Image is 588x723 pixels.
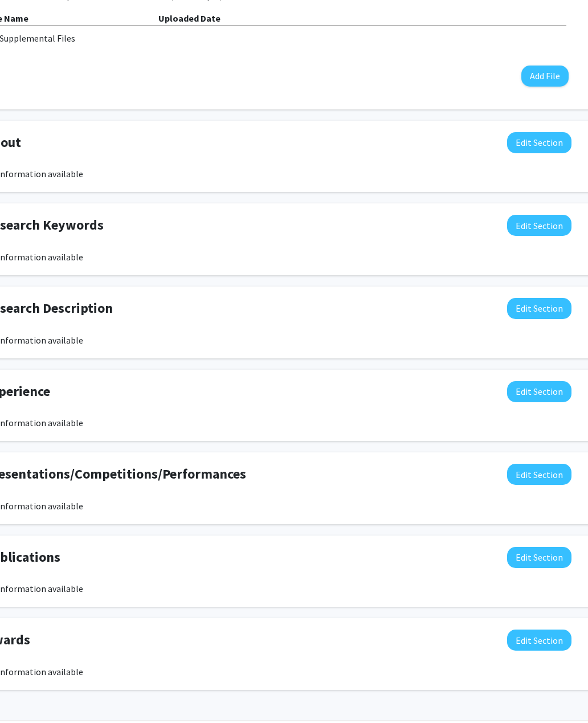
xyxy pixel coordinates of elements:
[507,464,571,485] button: Edit Presentations/Competitions/Performances
[507,298,571,319] button: Edit Research Description
[507,215,571,236] button: Edit Research Keywords
[158,13,220,24] b: Uploaded Date
[9,672,48,714] iframe: Chat
[507,132,571,153] button: Edit About
[507,630,571,651] button: Edit Awards
[521,66,569,87] button: Add File
[507,547,571,568] button: Edit Publications
[507,381,571,402] button: Edit Experience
